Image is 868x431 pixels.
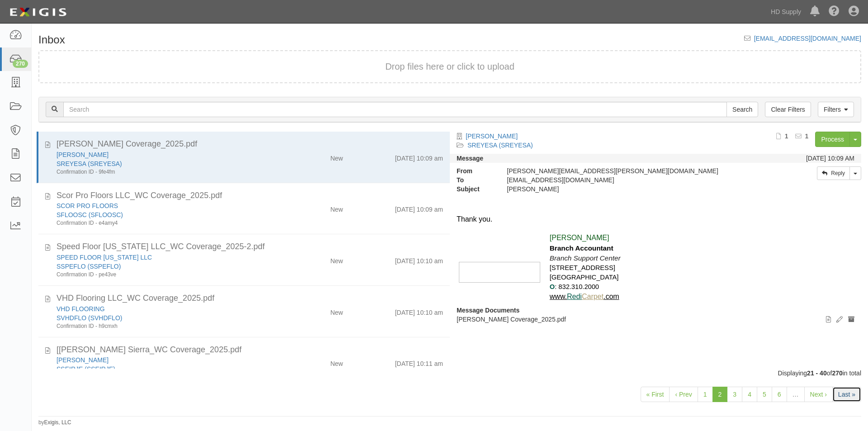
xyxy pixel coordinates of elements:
[582,293,604,300] a: Carpet
[450,175,500,185] strong: To
[826,317,831,323] i: View
[57,211,123,218] a: SFLOOSC (SFLOOSC)
[787,387,805,402] a: …
[395,355,443,368] div: [DATE] 10:11 am
[500,166,751,175] div: [PERSON_NAME][EMAIL_ADDRESS][PERSON_NAME][DOMAIN_NAME]
[500,185,751,194] div: SAUL REYES
[57,356,108,364] a: [PERSON_NAME]
[550,254,621,262] i: Branch Support Center
[395,253,443,265] div: [DATE] 10:10 am
[57,241,443,253] div: Speed Floor Georgia LLC_WC Coverage_2025-2.pdf
[457,307,519,314] strong: Message Documents
[330,201,343,214] div: New
[57,159,276,168] div: SREYESA (SREYESA)
[330,150,343,163] div: New
[57,322,276,330] div: Confirmation ID - h9cmxh
[450,185,500,194] strong: Subject
[385,60,514,73] button: Drop files here or click to upload
[815,132,850,147] a: Process
[395,304,443,317] div: [DATE] 10:10 am
[57,219,276,227] div: Confirmation ID - e4amy4
[57,190,443,202] div: Scor Pro Floors LLC_WC Coverage_2025.pdf
[57,201,276,210] div: SCOR PRO FLOORS
[829,6,840,17] i: Help Center - Complianz
[698,387,713,402] a: 1
[500,175,751,185] div: agreement-tym7rm@hdsupply.complianz.com
[567,293,582,300] a: Redi
[395,150,443,163] div: [DATE] 10:09 am
[44,419,71,426] a: Exigis, LLC
[57,210,276,219] div: SFLOOSC (SFLOOSC)
[727,387,742,402] a: 3
[57,263,121,270] a: SSPEFLO (SSPEFLO)
[57,150,276,159] div: SAUL REYES
[817,166,850,180] a: Reply
[57,313,276,322] div: SVHDFLO (SVHDFLO)
[806,154,854,163] div: [DATE] 10:09 AM
[330,355,343,368] div: New
[466,133,518,140] a: [PERSON_NAME]
[641,387,670,402] a: « First
[57,365,276,374] div: SSEIRJE (SSEIRJE)
[57,293,443,304] div: VHD Flooring LLC_WC Coverage_2025.pdf
[57,138,443,150] div: Saul Reyes_WC Coverage_2025.pdf
[832,369,842,377] b: 270
[550,274,619,281] span: [GEOGRAPHIC_DATA]
[836,317,843,323] i: Edit document
[457,214,854,225] div: Thank you.
[555,283,599,290] span: : 832.310.2000
[550,293,567,300] a: www.
[766,3,806,21] a: HD Supply
[57,202,118,209] a: SCOR PRO FLOORS
[467,142,533,149] a: SREYESA (SREYESA)
[550,264,615,271] span: [STREET_ADDRESS]
[818,102,854,117] a: Filters
[57,305,105,313] a: VHD FLOORING
[550,234,609,242] span: [PERSON_NAME]
[457,155,483,162] strong: Message
[13,60,28,68] div: 270
[57,355,276,365] div: JESUS SIERRA
[726,102,758,117] input: Search
[57,253,276,262] div: SPEED FLOOR GEORGIA LLC
[805,133,809,140] b: 1
[754,35,861,42] a: [EMAIL_ADDRESS][DOMAIN_NAME]
[772,387,787,402] a: 6
[57,304,276,313] div: VHD FLOORING
[63,102,727,117] input: Search
[57,365,115,373] a: SSEIRJE (SSEIRJE)
[57,344,443,356] div: [Jesus Perez Sierra_WC Coverage_2025.pdf
[807,369,827,377] b: 21 - 40
[832,387,861,402] a: Last »
[7,4,69,20] img: logo-5460c22ac91f19d4615b14bd174203de0afe785f0fc80cf4dbbc73dc1793850b.png
[57,314,122,322] a: SVHDFLO (SVHDFLO)
[712,387,728,402] a: 2
[57,160,122,167] a: SREYESA (SREYESA)
[32,369,868,378] div: Displaying of in total
[604,293,619,300] a: .com
[765,102,811,117] a: Clear Filters
[757,387,772,402] a: 5
[742,387,757,402] a: 4
[804,387,833,402] a: Next ›
[457,315,854,324] p: [PERSON_NAME] Coverage_2025.pdf
[395,201,443,214] div: [DATE] 10:09 am
[785,133,788,140] b: 1
[57,168,276,176] div: Confirmation ID - 9fe4fm
[57,262,276,271] div: SSPEFLO (SSPEFLO)
[550,283,555,290] b: O
[669,387,698,402] a: ‹ Prev
[57,254,152,261] a: SPEED FLOOR [US_STATE] LLC
[848,317,854,323] i: Archive document
[57,151,108,158] a: [PERSON_NAME]
[550,244,613,252] b: Branch Accountant
[57,271,276,279] div: Confirmation ID - pe43ve
[38,419,71,426] small: by
[330,253,343,265] div: New
[330,304,343,317] div: New
[450,166,500,175] strong: From
[38,34,65,46] h1: Inbox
